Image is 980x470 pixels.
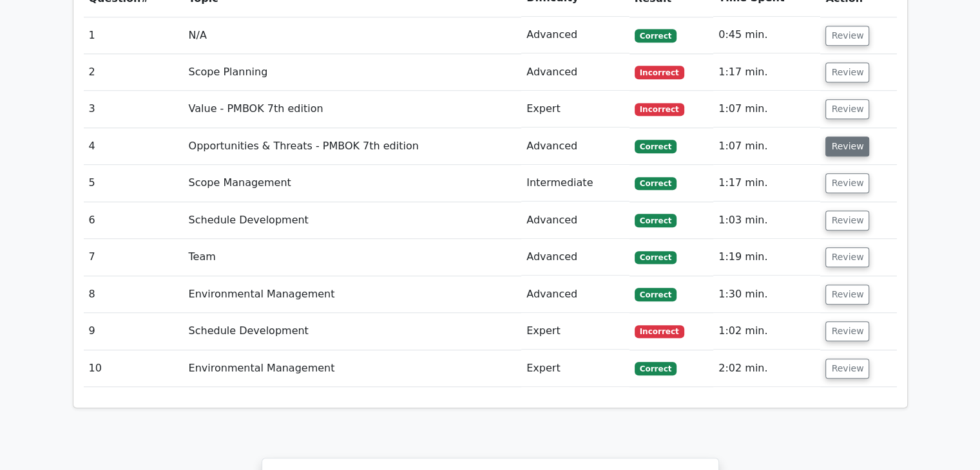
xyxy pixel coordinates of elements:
td: Advanced [521,202,629,239]
td: Value - PMBOK 7th edition [184,91,522,127]
button: Review [825,359,869,379]
td: Schedule Development [184,313,522,350]
td: 2:02 min. [713,350,820,387]
td: 0:45 min. [713,17,820,53]
td: Advanced [521,17,629,53]
button: Review [825,211,869,230]
td: 6 [84,202,184,239]
td: 7 [84,239,184,276]
span: Correct [635,362,677,375]
td: Environmental Management [184,276,522,313]
td: Advanced [521,239,629,276]
button: Review [825,285,869,305]
td: 9 [84,313,184,350]
td: 10 [84,350,184,387]
td: Advanced [521,54,629,91]
button: Review [825,26,869,46]
td: 1:03 min. [713,202,820,239]
span: Incorrect [635,66,684,79]
td: 1:17 min. [713,54,820,91]
td: 1:07 min. [713,128,820,165]
td: N/A [184,17,522,53]
button: Review [825,173,869,193]
span: Correct [635,177,677,190]
button: Review [825,62,869,82]
td: Schedule Development [184,202,522,239]
td: 1 [84,17,184,53]
span: Correct [635,140,677,153]
span: Correct [635,214,677,227]
td: 1:17 min. [713,165,820,202]
td: 1:07 min. [713,91,820,127]
button: Review [825,136,869,156]
td: Environmental Management [184,350,522,387]
span: Correct [635,251,677,264]
span: Incorrect [635,325,684,338]
td: Team [184,239,522,276]
span: Incorrect [635,103,684,116]
td: 1:19 min. [713,239,820,276]
td: Scope Planning [184,54,522,91]
td: Expert [521,91,629,127]
td: 5 [84,165,184,202]
td: Opportunities & Threats - PMBOK 7th edition [184,128,522,165]
td: Expert [521,350,629,387]
span: Correct [635,288,677,301]
td: 2 [84,54,184,91]
button: Review [825,247,869,267]
button: Review [825,321,869,341]
td: 1:02 min. [713,313,820,350]
td: Advanced [521,128,629,165]
span: Correct [635,29,677,42]
td: Intermediate [521,165,629,202]
td: Scope Management [184,165,522,202]
td: Expert [521,313,629,350]
td: Advanced [521,276,629,313]
button: Review [825,99,869,119]
td: 4 [84,128,184,165]
td: 3 [84,91,184,127]
td: 1:30 min. [713,276,820,313]
td: 8 [84,276,184,313]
